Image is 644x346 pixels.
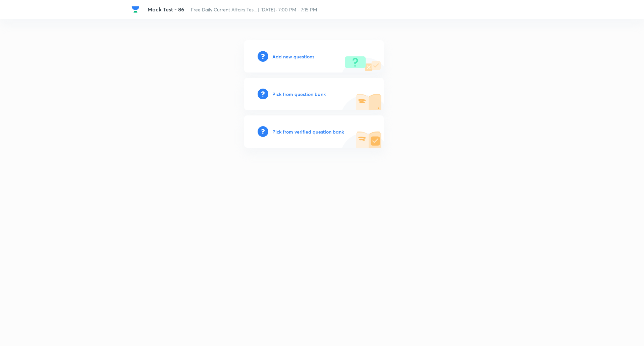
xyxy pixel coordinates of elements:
img: Company Logo [131,5,140,13]
h6: Pick from verified question bank [272,128,344,135]
h6: Pick from question bank [272,91,326,98]
span: Mock Test - 86 [148,6,184,13]
h6: Add new questions [272,53,314,60]
a: Company Logo [131,5,142,13]
span: Free Daily Current Affairs Tes... | [DATE] · 7:00 PM - 7:15 PM [191,6,317,13]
